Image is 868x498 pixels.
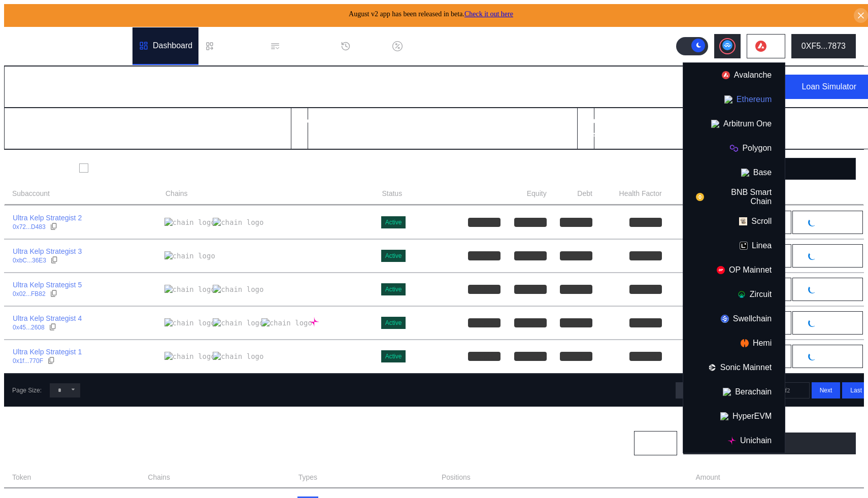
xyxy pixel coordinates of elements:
h2: Total Debt [299,116,339,125]
span: Chain [643,440,658,447]
img: chain logo [164,285,215,294]
img: chain logo [741,339,749,347]
button: Next [812,382,841,399]
button: Hemi [683,331,785,355]
img: chain logo [310,317,319,326]
button: Ethereum [683,87,785,112]
img: chain logo [261,318,312,327]
img: pending [808,218,816,226]
a: Loan Book [198,27,264,65]
img: chain logo [213,352,263,361]
span: USD Value [821,472,856,483]
button: OP Mainnet [683,258,785,282]
button: 0XF5...7873 [791,34,856,58]
img: chain logo [739,217,747,225]
img: chain logo [741,169,749,177]
img: chain logo [696,193,704,201]
div: Ultra Kelp Strategist 5 [13,280,82,289]
a: Discount Factors [386,27,474,65]
button: chain logo [747,34,785,58]
img: chain logo [755,41,766,52]
div: Page Size: [12,387,42,394]
div: Permissions [284,42,328,51]
img: chain logo [711,120,719,128]
div: My Dashboard [13,78,106,96]
div: Subaccounts [12,163,71,175]
div: 0 [299,128,306,141]
img: chain logo [213,318,263,327]
span: Last [850,387,862,394]
img: chain logo [730,144,738,152]
div: 14,610,221.963 [586,128,672,141]
span: Positions [442,472,471,483]
span: Withdraw [820,319,847,327]
span: Health Factor [619,188,662,199]
div: Ultra Kelp Strategist 1 [13,347,82,356]
span: Equity [527,188,547,199]
button: Avalanche [683,63,785,87]
div: Ultra Kelp Strategist 3 [13,247,82,256]
button: Polygon [683,136,785,160]
button: Swellchain [683,307,785,331]
img: chain logo [164,218,215,227]
label: Show Closed Accounts [92,163,168,173]
span: Account Balance [447,188,500,199]
img: chain logo [717,266,725,274]
div: 0x02...FB82 [13,290,46,297]
div: USD [103,128,124,141]
a: Permissions [264,27,335,65]
button: Sonic Mainnet [683,355,785,380]
img: chain logo [721,315,729,323]
div: Active [385,286,402,293]
button: First [676,382,704,399]
button: Linea [683,234,785,258]
img: chain logo [724,95,732,104]
span: Chains [165,188,188,199]
span: Token [12,472,31,483]
img: chain logo [728,437,736,445]
img: pending [808,252,816,260]
span: Types [298,472,317,483]
div: Dashboard [153,41,192,50]
div: History [355,42,380,51]
img: chain logo [164,352,215,361]
div: Discount Factors [407,42,468,51]
span: Amount [695,472,720,483]
span: August v2 app has been released in beta. [349,10,513,18]
button: Zircuit [683,282,785,307]
span: Subaccount [12,188,50,199]
img: chain logo [164,318,215,327]
button: pendingWithdraw [792,210,863,235]
button: Unichain [683,428,785,453]
span: Status [382,188,402,199]
div: USD [310,128,331,141]
img: pending [808,319,816,327]
img: pending [808,285,816,293]
img: chain logo [740,242,748,250]
button: Scroll [683,209,785,234]
button: HyperEVM [683,404,785,428]
img: chain logo [723,388,731,396]
img: chain logo [213,218,263,227]
button: pendingWithdraw [792,244,863,268]
div: Ultra Kelp Strategist 2 [13,213,82,222]
a: Dashboard [132,27,198,65]
span: Next [820,387,832,394]
span: Debt [577,188,592,199]
div: Active [385,319,402,326]
button: Base [683,160,785,185]
img: chain logo [738,290,746,298]
img: chain logo [722,71,730,79]
div: 0xbC...36E3 [13,257,46,264]
img: chain logo [720,412,728,420]
h2: Total Equity [586,116,631,125]
button: BNB Smart Chain [683,185,785,209]
div: Active [385,252,402,259]
button: Chain [634,431,677,455]
div: Active [385,353,402,360]
img: pending [808,352,816,360]
div: Loan Simulator [802,82,856,91]
button: pendingWithdraw [792,344,863,369]
button: pendingWithdraw [792,277,863,302]
button: pendingWithdraw [792,311,863,335]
